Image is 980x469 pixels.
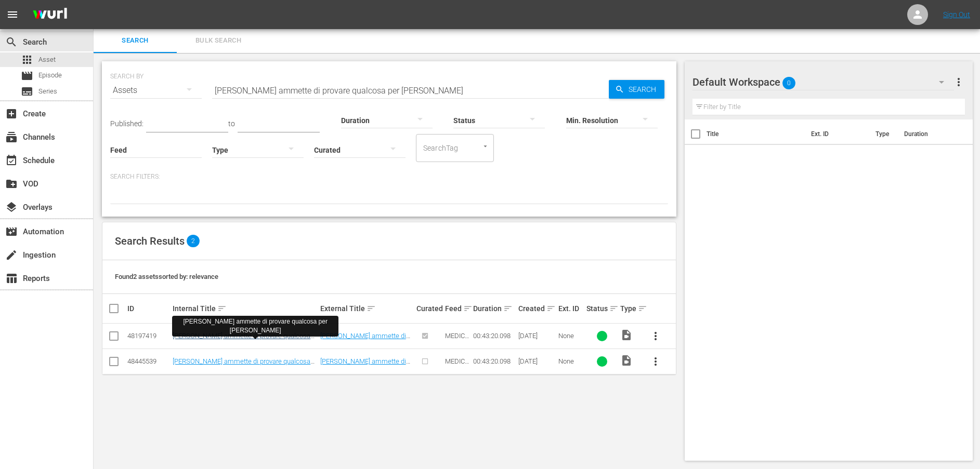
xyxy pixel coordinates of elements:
div: 00:43:20.098 [473,332,515,340]
div: None [558,357,584,365]
div: 48197419 [127,332,169,340]
span: to [228,119,235,128]
div: [DATE] [518,332,555,340]
span: sort [217,304,227,313]
th: Type [869,119,898,149]
span: Series [38,86,57,97]
div: Ext. ID [558,304,584,313]
span: 2 [187,235,200,247]
a: Sign Out [943,10,970,19]
span: Bulk Search [183,35,254,47]
span: more_vert [649,355,662,368]
span: sort [609,304,619,313]
span: Episode [38,70,62,81]
span: more_vert [952,76,965,88]
div: Status [586,302,617,315]
div: Internal Title [173,302,317,315]
button: more_vert [643,324,668,349]
span: Episode [21,70,33,82]
span: VOD [5,178,18,190]
div: 48445539 [127,357,169,365]
span: Found 2 assets sorted by: relevance [115,273,218,280]
span: Schedule [5,154,18,167]
span: more_vert [649,330,662,342]
th: Ext. ID [805,119,869,149]
div: Duration [473,302,515,315]
th: Title [707,119,805,149]
span: Create [5,108,18,120]
span: sort [463,304,473,313]
div: Created [518,302,555,315]
button: Open [480,141,490,151]
span: Ingestion [5,249,18,261]
span: sort [367,304,376,313]
a: [PERSON_NAME] ammette di provare qualcosa per [PERSON_NAME] [320,357,410,381]
div: Type [620,302,640,315]
div: Assets [110,76,202,105]
div: [DATE] [518,357,555,365]
span: Reports [5,272,18,285]
button: Search [609,80,664,99]
span: sort [546,304,556,313]
th: Duration [898,119,960,149]
span: sort [638,304,647,313]
span: Video [620,329,633,341]
span: Search [624,80,664,99]
div: Feed [445,302,471,315]
span: Search [100,35,171,47]
button: more_vert [952,70,965,95]
img: ans4CAIJ8jUAAAAAAAAAAAAAAAAAAAAAAAAgQb4GAAAAAAAAAAAAAAAAAAAAAAAAJMjXAAAAAAAAAAAAAAAAAAAAAAAAgAT5G... [25,3,75,27]
span: MEDICI - VITA IN CORSIA [445,332,470,355]
div: None [558,332,584,340]
div: [PERSON_NAME] ammette di provare qualcosa per [PERSON_NAME] [176,317,334,335]
span: subtitles [21,85,33,98]
div: Default Workspace [692,68,955,97]
div: Curated [416,304,442,313]
div: External Title [320,302,413,315]
span: Video [620,354,633,367]
span: MEDICI - VITA IN CORSIA [445,357,470,381]
span: Overlays [5,201,18,213]
div: ID [127,304,169,313]
span: Asset [21,53,33,66]
span: Automation [5,225,18,238]
span: sort [503,304,513,313]
a: [PERSON_NAME] ammette di provare qualcosa per [PERSON_NAME] [320,332,410,355]
a: [PERSON_NAME] ammette di provare qualcosa per [PERSON_NAME] [173,357,315,373]
span: Published: [110,119,143,128]
div: 00:43:20.098 [473,357,515,365]
span: Search [5,36,18,48]
span: Asset [38,55,56,65]
button: more_vert [643,349,668,374]
p: Search Filters: [110,172,668,181]
span: 0 [782,72,795,94]
span: Channels [5,131,18,143]
span: menu [6,8,19,21]
span: Search Results [115,235,185,247]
